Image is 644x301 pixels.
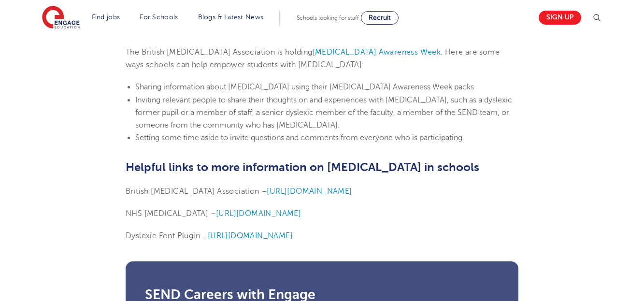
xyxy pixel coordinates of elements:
span: Sharing information about [MEDICAL_DATA] using their [MEDICAL_DATA] Awareness Week packs [135,83,474,91]
a: [URL][DOMAIN_NAME] [267,187,352,196]
span: Recruit [369,14,391,21]
span: British [MEDICAL_DATA] Association – [126,187,267,196]
a: Sign up [539,11,581,25]
span: Dyslexie Font Plugin – [126,231,208,240]
span: Inviting relevant people to share their thoughts on and experiences with [MEDICAL_DATA], such as ... [135,96,512,130]
a: [URL][DOMAIN_NAME] [216,209,301,218]
a: Recruit [361,11,399,25]
span: NHS [MEDICAL_DATA] – [126,209,216,218]
a: Blogs & Latest News [198,14,264,21]
a: Find jobs [92,14,120,21]
span: Schools looking for staff [297,14,359,21]
img: Engage Education [42,6,80,30]
a: [MEDICAL_DATA] Awareness Week [313,48,441,57]
a: [URL][DOMAIN_NAME] [208,231,293,240]
span: Setting some time aside to invite questions and comments from everyone who is participating. [135,133,464,142]
span: . Here are some ways schools can help empower students with [MEDICAL_DATA]: [126,48,500,69]
a: For Schools [140,14,178,21]
span: The British [MEDICAL_DATA] Association is holding [126,48,313,57]
b: Helpful links to more information on [MEDICAL_DATA] in schools [126,160,479,174]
